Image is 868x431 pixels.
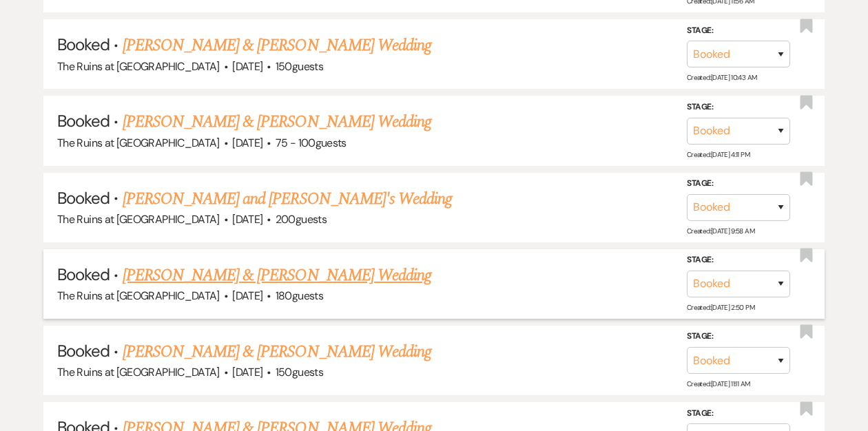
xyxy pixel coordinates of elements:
span: [DATE] [232,136,262,150]
span: Created: [DATE] 4:11 PM [687,149,750,158]
span: [DATE] [232,288,262,303]
span: Booked [57,264,110,285]
a: [PERSON_NAME] and [PERSON_NAME]'s Wedding [123,187,453,211]
a: [PERSON_NAME] & [PERSON_NAME] Wedding [123,33,431,58]
label: Stage: [687,253,790,268]
span: Booked [57,110,110,132]
span: [DATE] [232,365,262,379]
span: Created: [DATE] 2:50 PM [687,303,754,312]
span: Created: [DATE] 9:58 AM [687,227,754,235]
span: Created: [DATE] 11:11 AM [687,379,750,388]
label: Stage: [687,100,790,115]
a: [PERSON_NAME] & [PERSON_NAME] Wedding [123,263,431,288]
span: The Ruins at [GEOGRAPHIC_DATA] [57,136,220,150]
span: [DATE] [232,59,262,74]
span: Booked [57,34,110,55]
span: 75 - 100 guests [276,136,347,150]
span: 180 guests [276,288,323,303]
span: 150 guests [276,365,323,379]
span: The Ruins at [GEOGRAPHIC_DATA] [57,365,220,379]
a: [PERSON_NAME] & [PERSON_NAME] Wedding [123,109,431,134]
label: Stage: [687,23,790,39]
span: [DATE] [232,212,262,227]
span: The Ruins at [GEOGRAPHIC_DATA] [57,288,220,303]
span: Booked [57,340,110,361]
span: Booked [57,187,110,209]
label: Stage: [687,406,790,421]
label: Stage: [687,329,790,344]
span: 200 guests [276,212,327,227]
span: The Ruins at [GEOGRAPHIC_DATA] [57,59,220,74]
span: Created: [DATE] 10:43 AM [687,73,756,82]
a: [PERSON_NAME] & [PERSON_NAME] Wedding [123,339,431,364]
span: 150 guests [276,59,323,74]
label: Stage: [687,176,790,191]
span: The Ruins at [GEOGRAPHIC_DATA] [57,212,220,227]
